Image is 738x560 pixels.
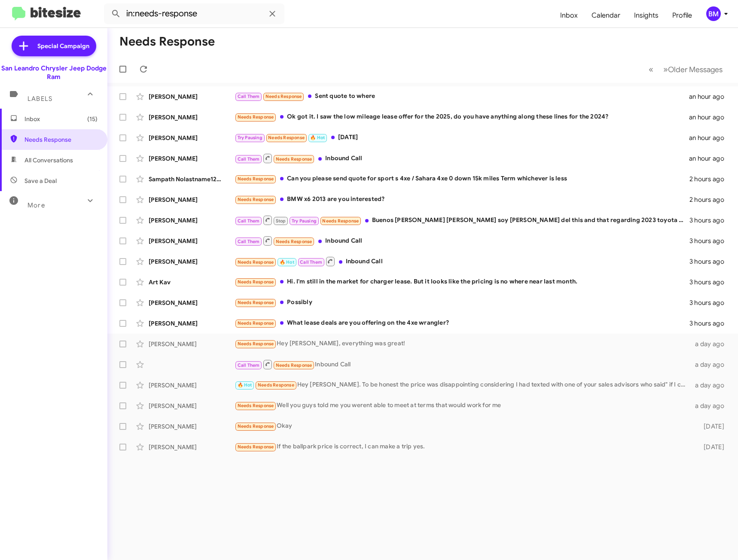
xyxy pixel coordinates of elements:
[691,340,731,348] div: a day ago
[235,380,691,390] div: Hey [PERSON_NAME]. To be honest the price was disappointing considering I had texted with one of ...
[300,259,322,265] span: Call Them
[149,175,235,183] div: Sampath Nolastname122682462
[24,135,98,144] span: Needs Response
[238,197,274,202] span: Needs Response
[265,94,302,99] span: Needs Response
[689,237,731,245] div: 3 hours ago
[104,3,284,24] input: Search
[238,423,274,429] span: Needs Response
[149,402,235,410] div: [PERSON_NAME]
[691,360,731,369] div: a day ago
[238,259,274,265] span: Needs Response
[663,64,668,75] span: »
[238,362,260,368] span: Call Them
[691,381,731,390] div: a day ago
[276,156,312,162] span: Needs Response
[27,201,45,209] span: More
[235,112,689,122] div: Ok got it. I saw the low mileage lease offer for the 2025, do you have anything along these lines...
[238,403,274,408] span: Needs Response
[27,95,52,103] span: Labels
[235,174,689,184] div: Can you please send quote for sport s 4xe / Sahara 4xe 0 down 15k miles Term whichever is less
[235,91,689,101] div: Sent quote to where
[24,156,73,164] span: All Conversations
[238,300,274,305] span: Needs Response
[689,175,731,183] div: 2 hours ago
[238,382,252,388] span: 🔥 Hot
[149,216,235,225] div: [PERSON_NAME]
[238,320,274,326] span: Needs Response
[149,92,235,101] div: [PERSON_NAME]
[706,6,721,21] div: BM
[627,3,665,28] a: Insights
[235,256,689,267] div: Inbound Call
[689,319,731,328] div: 3 hours ago
[689,216,731,225] div: 3 hours ago
[658,61,728,78] button: Next
[689,134,731,142] div: an hour ago
[238,176,274,182] span: Needs Response
[235,277,689,287] div: Hi. I'm still in the market for charger lease. But it looks like the pricing is no where near las...
[689,92,731,101] div: an hour ago
[238,279,274,285] span: Needs Response
[235,133,689,143] div: [DATE]
[292,218,317,224] span: Try Pausing
[12,36,96,56] a: Special Campaign
[149,443,235,451] div: [PERSON_NAME]
[235,401,691,411] div: Well you guys told me you werent able to meet at terms that would work for me
[149,422,235,431] div: [PERSON_NAME]
[149,340,235,348] div: [PERSON_NAME]
[149,319,235,328] div: [PERSON_NAME]
[149,134,235,142] div: [PERSON_NAME]
[665,3,699,28] a: Profile
[235,235,689,246] div: Inbound Call
[691,422,731,431] div: [DATE]
[238,94,260,99] span: Call Them
[149,298,235,307] div: [PERSON_NAME]
[268,135,305,140] span: Needs Response
[149,381,235,390] div: [PERSON_NAME]
[691,443,731,451] div: [DATE]
[235,339,691,349] div: Hey [PERSON_NAME], everything was great!
[322,218,359,224] span: Needs Response
[87,115,98,123] span: (15)
[689,113,731,122] div: an hour ago
[276,362,312,368] span: Needs Response
[235,195,689,204] div: BMW x6 2013 are you interested?
[149,113,235,122] div: [PERSON_NAME]
[238,218,260,224] span: Call Them
[238,156,260,162] span: Call Them
[238,114,274,120] span: Needs Response
[238,341,274,347] span: Needs Response
[644,61,728,78] nav: Page navigation example
[689,195,731,204] div: 2 hours ago
[149,237,235,245] div: [PERSON_NAME]
[238,239,260,244] span: Call Them
[689,257,731,266] div: 3 hours ago
[235,421,691,431] div: Okay
[235,215,689,225] div: Buenos [PERSON_NAME] [PERSON_NAME] soy [PERSON_NAME] del this and that regarding 2023 toyota tund...
[235,442,691,452] div: If the ballpark price is correct, I can make a trip yes.
[691,402,731,410] div: a day ago
[24,177,57,185] span: Save a Deal
[649,64,653,75] span: «
[149,154,235,163] div: [PERSON_NAME]
[235,318,689,328] div: What lease deals are you offering on the 4xe wrangler?
[235,298,689,307] div: Possibly
[149,257,235,266] div: [PERSON_NAME]
[310,135,325,140] span: 🔥 Hot
[235,359,691,370] div: Inbound Call
[238,444,274,450] span: Needs Response
[149,195,235,204] div: [PERSON_NAME]
[24,115,98,123] span: Inbox
[235,153,689,164] div: Inbound Call
[276,239,312,244] span: Needs Response
[585,3,627,28] a: Calendar
[149,278,235,286] div: Art Kav
[668,65,723,74] span: Older Messages
[689,298,731,307] div: 3 hours ago
[553,3,585,28] a: Inbox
